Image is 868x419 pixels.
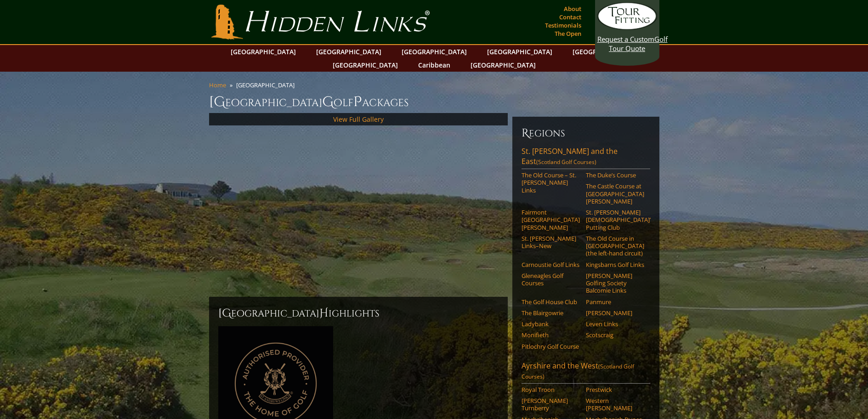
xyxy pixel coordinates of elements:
a: Testimonials [543,19,584,32]
a: Leven Links [586,320,644,328]
a: View Full Gallery [333,115,384,124]
a: [GEOGRAPHIC_DATA] [312,45,386,58]
a: [GEOGRAPHIC_DATA] [482,45,557,58]
a: St. [PERSON_NAME] Links–New [522,235,580,250]
span: (Scotland Golf Courses) [522,362,634,380]
span: G [322,93,334,111]
a: [PERSON_NAME] Golfing Society Balcomie Links [586,272,644,294]
a: The Open [552,27,584,40]
a: The Blairgowrie [522,309,580,317]
span: (Scotland Golf Courses) [536,158,596,166]
a: Royal Troon [522,386,580,393]
a: Ayrshire and the West(Scotland Golf Courses) [522,361,650,384]
a: [GEOGRAPHIC_DATA] [466,58,540,72]
span: P [353,93,362,111]
a: [PERSON_NAME] Turnberry [522,397,580,412]
a: Ladybank [522,320,580,328]
a: The Old Course – St. [PERSON_NAME] Links [522,171,580,194]
a: Home [209,81,226,89]
a: [GEOGRAPHIC_DATA] [397,45,471,58]
a: The Duke’s Course [586,171,644,179]
a: Caribbean [414,58,455,72]
a: St. [PERSON_NAME] [DEMOGRAPHIC_DATA]’ Putting Club [586,209,644,231]
a: Monifieth [522,331,580,339]
h6: Regions [522,126,650,141]
a: Pitlochry Golf Course [522,343,580,350]
a: About [562,2,584,15]
span: H [319,306,329,321]
li: [GEOGRAPHIC_DATA] [236,81,298,89]
a: Panmure [586,298,644,306]
a: The Old Course in [GEOGRAPHIC_DATA] (the left-hand circuit) [586,235,644,257]
a: Carnoustie Golf Links [522,261,580,268]
a: St. [PERSON_NAME] and the East(Scotland Golf Courses) [522,146,650,169]
a: [GEOGRAPHIC_DATA] [568,45,642,58]
a: [GEOGRAPHIC_DATA] [226,45,301,58]
a: Prestwick [586,386,644,393]
a: Fairmont [GEOGRAPHIC_DATA][PERSON_NAME] [522,209,580,231]
h2: [GEOGRAPHIC_DATA] ighlights [218,306,499,321]
a: Request a CustomGolf Tour Quote [597,2,657,53]
a: Contact [557,11,584,23]
a: Kingsbarns Golf Links [586,261,644,268]
a: Western [PERSON_NAME] [586,397,644,412]
a: The Castle Course at [GEOGRAPHIC_DATA][PERSON_NAME] [586,182,644,205]
span: Request a Custom [597,34,654,44]
h1: [GEOGRAPHIC_DATA] olf ackages [209,93,659,111]
a: Gleneagles Golf Courses [522,272,580,287]
a: [PERSON_NAME] [586,309,644,317]
a: Scotscraig [586,331,644,339]
a: [GEOGRAPHIC_DATA] [328,58,403,72]
a: The Golf House Club [522,298,580,306]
